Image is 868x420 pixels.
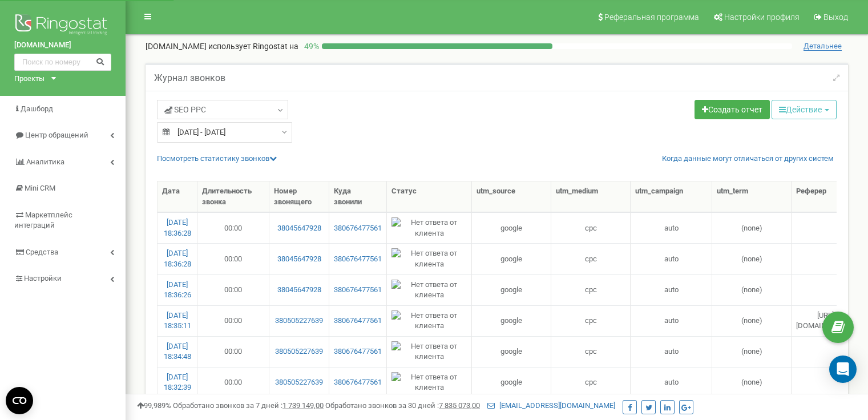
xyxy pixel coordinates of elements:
span: Аналитика [26,157,64,166]
a: 38045647928 [274,254,324,265]
span: [URL][DOMAIN_NAME].. [796,311,855,330]
a: 38045647928 [274,285,324,296]
span: Mini CRM [25,184,55,192]
span: Центр обращений [25,131,88,139]
td: (none) [712,274,792,305]
span: Обработано звонков за 7 дней : [173,401,324,410]
th: Дата [158,181,197,212]
a: 380676477561 [334,346,382,357]
a: 380676477561 [334,285,382,296]
td: cpc [551,243,631,274]
td: auto [631,212,712,243]
a: Когда данные могут отличаться от других систем [662,154,834,164]
a: 380676477561 [334,316,382,326]
td: 00:00 [197,212,269,243]
a: 380505227639 [274,316,324,326]
a: [DATE] 18:36:28 [164,249,191,268]
img: Нет ответа от клиента [391,372,467,393]
td: cpc [551,336,631,367]
a: [EMAIL_ADDRESS][DOMAIN_NAME] [487,401,615,410]
td: 00:00 [197,367,269,398]
span: SЕО PPС [164,104,206,115]
a: 380676477561 [334,223,382,234]
a: [DATE] 18:32:39 [164,373,191,392]
img: Ringostat logo [14,11,111,40]
td: auto [631,336,712,367]
a: 380676477561 [334,377,382,388]
a: Посмотреть cтатистику звонков [157,154,277,163]
img: Нет ответа от клиента [391,341,467,362]
h5: Журнал звонков [154,73,225,83]
p: [DOMAIN_NAME] [146,41,298,52]
td: (none) [712,336,792,367]
a: [DATE] 18:36:26 [164,280,191,300]
img: Нет ответа от клиента [391,310,467,332]
p: 49 % [298,41,322,52]
td: (none) [712,243,792,274]
u: 1 739 149,00 [282,401,324,410]
a: 38045647928 [274,223,324,234]
td: google [472,305,551,336]
div: Open Intercom Messenger [829,356,857,383]
u: 7 835 073,00 [439,401,480,410]
a: [DOMAIN_NAME] [14,40,111,51]
th: utm_term [712,181,792,212]
span: Выход [823,13,848,22]
span: Обработано звонков за 30 дней : [325,401,480,410]
a: SЕО PPС [157,100,288,119]
td: (none) [712,305,792,336]
td: google [472,243,551,274]
td: cpc [551,367,631,398]
a: [DATE] 18:36:28 [164,218,191,237]
a: 380505227639 [274,346,324,357]
td: auto [631,305,712,336]
td: auto [631,367,712,398]
th: Куда звонили [329,181,387,212]
td: google [472,367,551,398]
th: utm_source [472,181,551,212]
td: auto [631,274,712,305]
th: Реферер [792,181,860,212]
th: Статус [387,181,472,212]
td: google [472,274,551,305]
span: Средства [26,248,58,256]
span: Настройки профиля [724,13,800,22]
span: Настройки [24,274,62,282]
span: использует Ringostat на [208,42,298,51]
td: (none) [712,212,792,243]
a: 380676477561 [334,254,382,265]
td: google [472,336,551,367]
span: Маркетплейс интеграций [14,211,72,230]
td: 00:00 [197,336,269,367]
td: 00:00 [197,305,269,336]
button: Действие [772,100,837,119]
td: cpc [551,305,631,336]
a: [DATE] 18:35:11 [164,311,191,330]
img: Нет ответа от клиента [391,280,467,301]
img: Нет ответа от клиента [391,217,467,239]
th: utm_medium [551,181,631,212]
th: Номер звонящего [269,181,329,212]
a: [DATE] 18:34:48 [164,342,191,361]
td: cpc [551,212,631,243]
button: Open CMP widget [6,387,33,414]
a: Создать отчет [695,100,770,119]
span: Реферальная программа [604,13,699,22]
td: 00:00 [197,243,269,274]
td: google [472,212,551,243]
input: Поиск по номеру [14,54,111,71]
th: utm_campaign [631,181,712,212]
a: 380505227639 [274,377,324,388]
img: Нет ответа от клиента [391,248,467,269]
td: cpc [551,274,631,305]
td: auto [631,243,712,274]
td: 00:00 [197,274,269,305]
span: Детальнее [804,42,842,51]
span: Дашборд [21,104,53,113]
span: 99,989% [137,401,171,410]
div: Проекты [14,74,45,84]
th: Длительность звонка [197,181,269,212]
td: (none) [712,367,792,398]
